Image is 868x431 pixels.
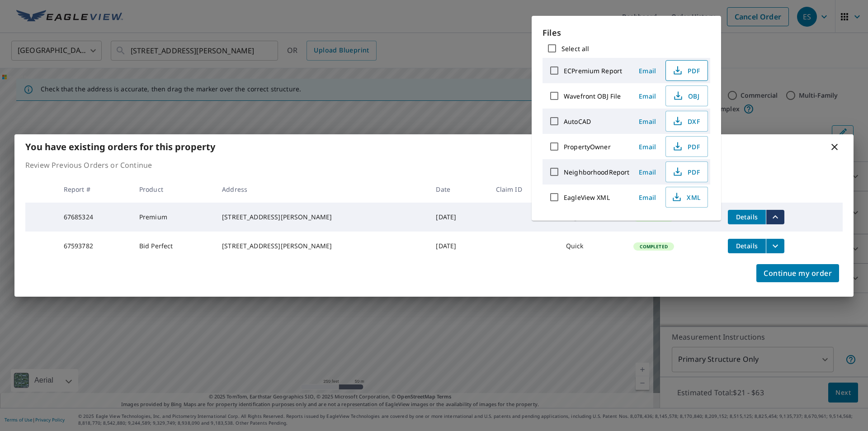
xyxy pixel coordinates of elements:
[561,44,589,53] label: Select all
[671,116,700,127] span: DXF
[559,232,627,260] td: Quick
[215,176,429,203] th: Address
[728,210,766,224] button: detailsBtn-67685324
[132,176,215,203] th: Product
[25,141,215,153] b: You have existing orders for this property
[57,232,132,260] td: 67593782
[57,203,132,232] td: 67685324
[665,60,708,81] button: PDF
[671,166,700,177] span: PDF
[665,111,708,132] button: DXF
[132,232,215,260] td: Bid Perfect
[25,160,843,171] p: Review Previous Orders or Continue
[634,243,673,250] span: Completed
[633,190,662,204] button: Email
[564,168,629,176] label: NeighborhoodReport
[665,187,708,208] button: XML
[429,232,488,260] td: [DATE]
[728,239,766,253] button: detailsBtn-67593782
[633,165,662,179] button: Email
[633,89,662,103] button: Email
[633,114,662,128] button: Email
[671,141,700,152] span: PDF
[637,193,658,202] span: Email
[766,210,784,224] button: filesDropdownBtn-67685324
[671,192,700,203] span: XML
[633,140,662,154] button: Email
[756,264,839,282] button: Continue my order
[489,176,559,203] th: Claim ID
[222,242,421,251] div: [STREET_ADDRESS][PERSON_NAME]
[733,242,760,250] span: Details
[564,92,621,100] label: Wavefront OBJ File
[542,27,710,39] p: Files
[564,117,591,126] label: AutoCAD
[766,239,784,253] button: filesDropdownBtn-67593782
[665,161,708,182] button: PDF
[564,193,610,202] label: EagleView XML
[564,66,622,75] label: ECPremium Report
[429,203,488,232] td: [DATE]
[57,176,132,203] th: Report #
[764,267,832,279] span: Continue my order
[637,66,658,75] span: Email
[671,90,700,101] span: OBJ
[671,65,700,76] span: PDF
[637,168,658,176] span: Email
[429,176,488,203] th: Date
[637,92,658,100] span: Email
[633,64,662,78] button: Email
[564,142,611,151] label: PropertyOwner
[733,213,760,221] span: Details
[665,85,708,106] button: OBJ
[222,213,421,222] div: [STREET_ADDRESS][PERSON_NAME]
[637,142,658,151] span: Email
[665,136,708,157] button: PDF
[637,117,658,126] span: Email
[132,203,215,232] td: Premium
